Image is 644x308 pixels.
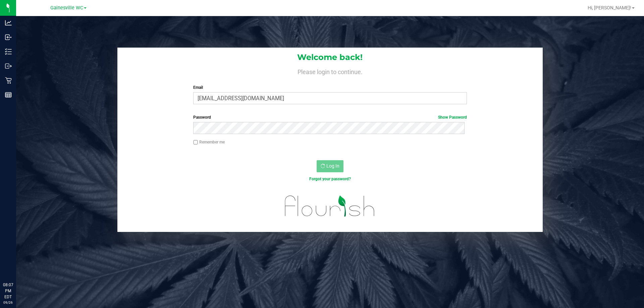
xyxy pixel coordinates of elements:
[193,84,467,90] label: Email
[326,163,339,169] span: Log In
[3,300,13,305] p: 09/26
[193,140,198,145] input: Remember me
[5,91,12,98] inline-svg: Reports
[5,34,12,41] inline-svg: Inbound
[317,160,343,172] button: Log In
[193,139,225,145] label: Remember me
[588,5,631,10] span: Hi, [PERSON_NAME]!
[50,5,83,11] span: Gainesville WC
[5,63,12,69] inline-svg: Outbound
[5,48,12,55] inline-svg: Inventory
[3,282,13,300] p: 08:07 PM EDT
[117,53,543,62] h1: Welcome back!
[117,67,543,75] h4: Please login to continue.
[438,115,467,120] a: Show Password
[193,115,211,120] span: Password
[5,19,12,26] inline-svg: Analytics
[5,77,12,84] inline-svg: Retail
[309,177,351,181] a: Forgot your password?
[277,189,383,223] img: flourish_logo.svg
